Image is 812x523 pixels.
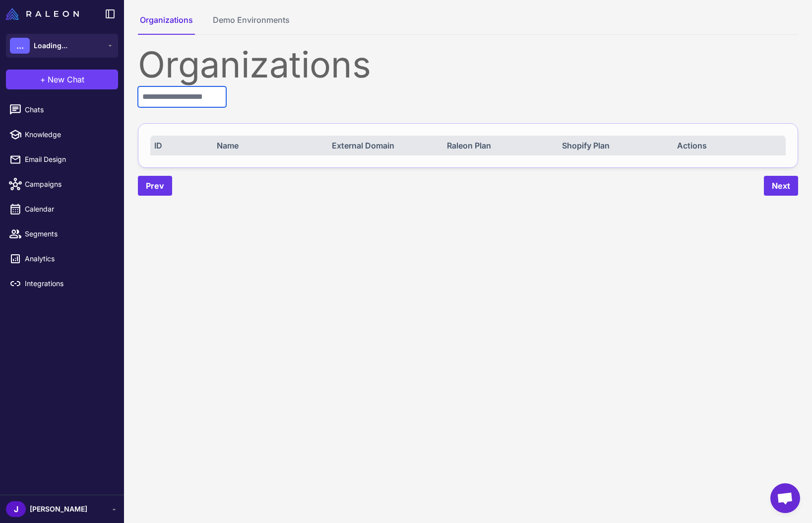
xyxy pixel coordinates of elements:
[25,129,112,140] span: Knowledge
[6,501,26,517] div: J
[25,204,112,215] span: Calendar
[154,140,206,151] div: ID
[4,273,120,294] a: Integrations
[25,278,112,289] span: Integrations
[562,140,667,151] div: Shopify Plan
[25,179,112,190] span: Campaigns
[4,124,120,145] a: Knowledge
[10,38,30,54] div: ...
[25,228,112,239] span: Segments
[4,149,120,170] a: Email Design
[138,176,172,196] button: Prev
[48,74,84,85] span: New Chat
[677,140,782,151] div: Actions
[211,14,292,35] button: Demo Environments
[25,104,112,115] span: Chats
[30,504,87,515] span: [PERSON_NAME]
[138,14,195,35] button: Organizations
[6,8,83,20] a: Raleon Logo
[138,47,798,82] div: Organizations
[770,483,800,513] div: Open chat
[6,34,118,58] button: ...Loading...
[4,248,120,269] a: Analytics
[4,99,120,120] a: Chats
[4,174,120,195] a: Campaigns
[34,40,67,51] span: Loading...
[40,74,46,85] span: +
[332,140,437,151] div: External Domain
[217,140,321,151] div: Name
[6,8,79,20] img: Raleon Logo
[764,176,798,196] button: Next
[25,253,112,264] span: Analytics
[6,70,118,89] button: +New Chat
[4,199,120,220] a: Calendar
[4,224,120,244] a: Segments
[447,140,552,151] div: Raleon Plan
[25,154,112,165] span: Email Design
